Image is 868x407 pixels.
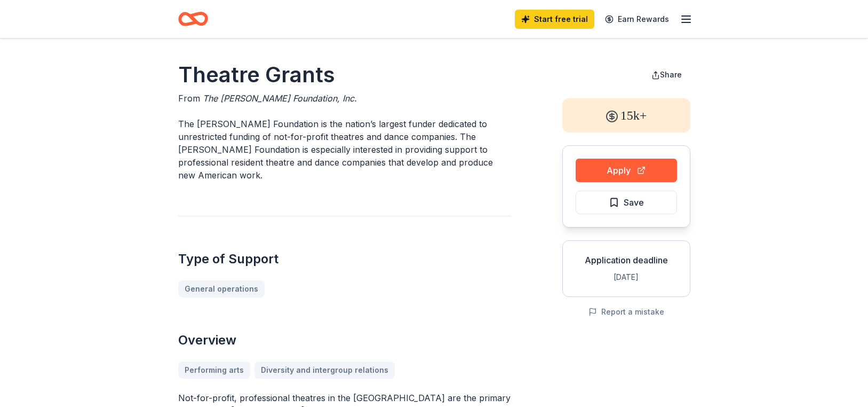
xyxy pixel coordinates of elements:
span: Save [624,195,644,209]
div: From [178,92,511,105]
a: Earn Rewards [599,10,675,29]
span: Share [660,70,682,79]
a: Start free trial [515,10,594,29]
div: Application deadline [571,254,681,267]
h2: Overview [178,332,511,349]
button: Save [576,191,677,214]
div: 15k+ [562,98,690,132]
h2: Type of Support [178,251,511,268]
a: Home [178,6,208,32]
div: [DATE] [571,271,681,284]
button: Apply [576,159,677,182]
button: Report a mistake [588,306,664,318]
button: Share [643,64,690,85]
span: The [PERSON_NAME] Foundation, Inc. [203,93,357,104]
h1: Theatre Grants [178,60,511,90]
p: The [PERSON_NAME] Foundation is the nation’s largest funder dedicated to unrestricted funding of ... [178,118,511,182]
